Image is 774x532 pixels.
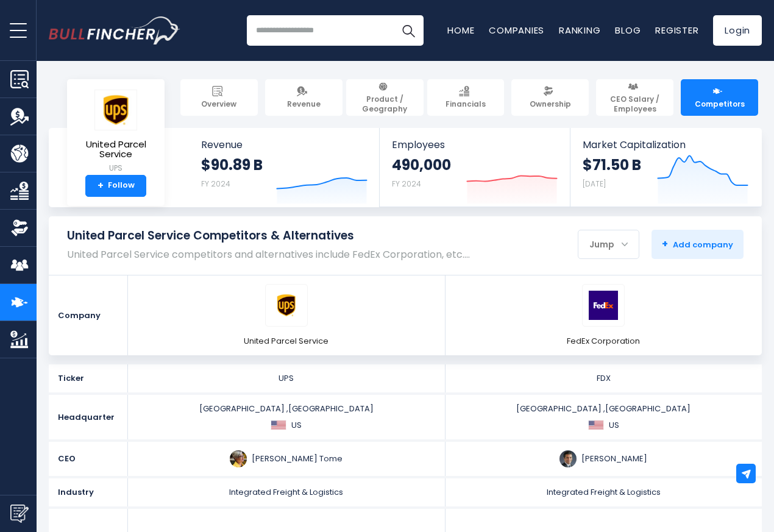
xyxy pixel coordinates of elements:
[272,291,301,320] img: UPS logo
[570,128,761,207] a: Market Capitalization $71.50 B [DATE]
[49,16,180,44] a: Go to homepage
[681,79,758,116] a: Competitors
[98,180,104,191] strong: +
[511,79,589,116] a: Ownership
[392,155,451,174] strong: 490,000
[287,99,321,109] span: Revenue
[49,442,128,476] div: CEO
[530,99,571,109] span: Ownership
[489,24,544,37] a: Companies
[446,99,486,109] span: Financials
[77,163,155,174] small: UPS
[567,284,640,347] a: FDX logo FedEx Corporation
[244,284,328,347] a: UPS logo United Parcel Service
[265,79,343,116] a: Revenue
[449,373,759,384] div: FDX
[583,155,641,174] strong: $71.50 B
[229,486,343,498] span: Integrated Freight & Logistics
[740,275,762,297] a: Remove
[291,420,302,431] span: US
[578,232,639,257] div: Jump
[201,139,367,151] span: Revenue
[547,486,661,498] span: Integrated Freight & Logistics
[380,128,569,207] a: Employees 490,000 FY 2024
[449,450,759,467] div: [PERSON_NAME]
[67,229,470,244] h1: United Parcel Service Competitors & Alternatives
[583,179,606,189] small: [DATE]
[49,275,128,355] div: Company
[49,16,180,44] img: Bullfincher logo
[567,336,640,347] span: FedEx Corporation
[132,450,441,467] div: [PERSON_NAME] Tome
[49,395,128,439] div: Headquarter
[392,179,421,189] small: FY 2024
[77,140,155,160] span: United Parcel Service
[76,89,155,175] a: United Parcel Service UPS
[559,24,600,37] a: Ranking
[85,175,146,197] a: +Follow
[695,99,745,109] span: Competitors
[352,94,418,113] span: Product / Geography
[132,373,441,384] div: UPS
[655,24,698,37] a: Register
[392,139,557,151] span: Employees
[583,139,748,151] span: Market Capitalization
[589,291,618,320] img: FDX logo
[602,94,668,113] span: CEO Salary / Employees
[189,128,380,207] a: Revenue $90.89 B FY 2024
[346,79,424,116] a: Product / Geography
[10,219,29,237] img: Ownership
[132,403,441,430] div: [GEOGRAPHIC_DATA] ,[GEOGRAPHIC_DATA]
[615,24,641,37] a: Blog
[713,15,762,46] a: Login
[180,79,258,116] a: Overview
[67,249,470,260] p: United Parcel Service competitors and alternatives include FedEx Corporation, etc.…
[609,420,619,431] span: US
[652,230,744,259] button: +Add company
[447,24,474,37] a: Home
[427,79,505,116] a: Financials
[230,450,247,467] img: carol-b-tome.jpg
[201,179,230,189] small: FY 2024
[393,15,424,46] button: Search
[49,478,128,506] div: Industry
[662,237,668,251] strong: +
[244,336,328,347] span: United Parcel Service
[201,99,236,109] span: Overview
[559,450,577,467] img: rajesh-subramaniam.jpg
[49,364,128,392] div: Ticker
[449,403,759,430] div: [GEOGRAPHIC_DATA] ,[GEOGRAPHIC_DATA]
[596,79,673,116] a: CEO Salary / Employees
[662,239,733,250] span: Add company
[201,155,263,174] strong: $90.89 B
